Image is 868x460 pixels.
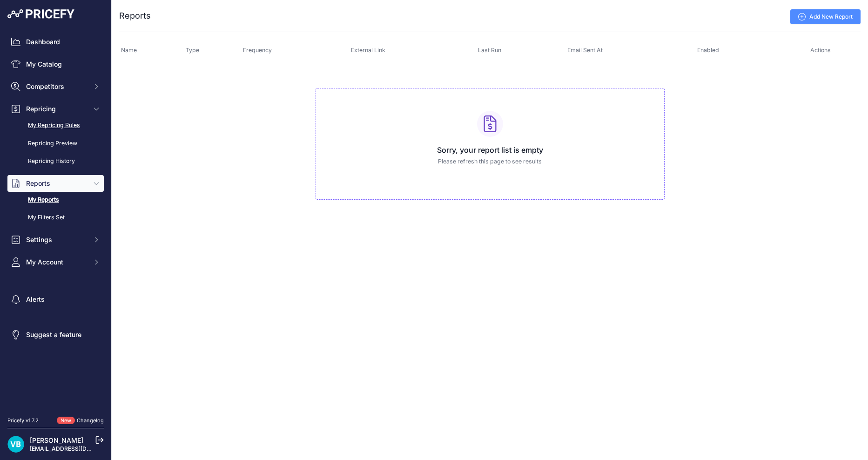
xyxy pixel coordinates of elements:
a: My Repricing Rules [7,117,104,134]
span: External Link [351,47,385,54]
span: New [57,417,75,425]
a: Changelog [77,417,104,424]
a: My Reports [7,192,104,208]
span: Reports [26,179,87,188]
p: Please refresh this page to see results [323,157,657,166]
button: Competitors [7,78,104,95]
span: Repricing [26,104,87,114]
span: Competitors [26,82,87,91]
button: Settings [7,231,104,248]
span: Enabled [697,47,719,54]
span: Name [121,47,137,54]
span: Settings [26,235,87,244]
button: Repricing [7,101,104,117]
span: Type [186,47,199,54]
a: Repricing Preview [7,135,104,152]
span: Last Run [478,47,501,54]
img: Pricefy Logo [7,9,74,19]
a: Repricing History [7,153,104,169]
a: My Filters Set [7,210,104,226]
nav: Sidebar [7,34,104,406]
a: Dashboard [7,34,104,50]
button: My Account [7,254,104,271]
span: Frequency [243,47,272,54]
a: Add New Report [790,9,861,24]
a: My Catalog [7,56,104,73]
span: Email Sent At [567,47,603,54]
span: My Account [26,257,87,267]
span: Actions [810,47,831,54]
h3: Sorry, your report list is empty [323,144,657,156]
div: Pricefy v1.7.2 [7,417,39,425]
button: Reports [7,175,104,192]
a: Alerts [7,291,104,308]
a: Suggest a feature [7,326,104,343]
h2: Reports [119,9,151,22]
a: [EMAIL_ADDRESS][DOMAIN_NAME] [30,445,127,452]
a: [PERSON_NAME] [30,436,83,444]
